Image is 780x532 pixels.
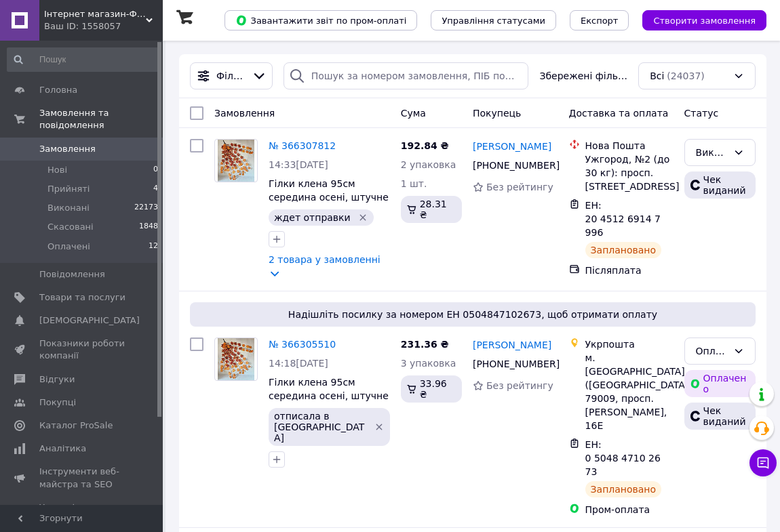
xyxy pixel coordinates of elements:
div: Післяплата [585,264,674,277]
span: Відгуки [39,373,75,386]
span: 14:18[DATE] [269,358,328,369]
img: Фото товару [218,140,254,182]
div: Заплановано [585,242,662,258]
div: м. [GEOGRAPHIC_DATA] ([GEOGRAPHIC_DATA].), 79009, просп. [PERSON_NAME], 16Е [585,351,674,432]
span: Скасовані [47,221,94,233]
span: Покупець [473,108,521,119]
span: Покупці [39,396,76,409]
span: Аналітика [39,443,86,455]
span: Управління сайтом [39,502,125,526]
a: № 366305510 [269,339,336,350]
span: Без рейтингу [486,182,553,192]
span: Замовлення та повідомлення [39,107,163,131]
span: Нові [47,164,67,176]
span: Каталог ProSale [39,420,113,432]
button: Управління статусами [431,10,556,30]
span: Без рейтингу [486,380,553,391]
span: Інструменти веб-майстра та SEO [39,466,125,490]
span: 1848 [139,221,158,233]
div: Заплановано [585,481,662,497]
span: Головна [39,84,77,96]
span: (24037) [667,70,704,81]
div: Оплачено [684,370,756,397]
span: 2 упаковка [401,159,456,170]
span: 231.36 ₴ [401,339,449,350]
div: 28.31 ₴ [401,196,462,223]
div: Пром-оплата [585,503,674,516]
button: Експорт [570,10,629,30]
a: [PERSON_NAME] [473,338,551,352]
div: Виконано [696,145,728,160]
a: Фото товару [214,139,258,182]
span: Показники роботи компанії [39,337,125,362]
button: Завантажити звіт по пром-оплаті [225,10,417,30]
span: Замовлення [214,108,275,119]
div: Нова Пошта [585,139,674,152]
span: ЕН: 20 4512 6914 7996 [585,200,661,238]
span: 14:33[DATE] [269,159,328,170]
div: Чек виданий [684,403,756,430]
span: Завантажити звіт по пром-оплаті [235,14,406,26]
svg: Видалити мітку [374,422,385,432]
span: ЕН: 0 5048 4710 2673 [585,439,661,477]
span: Товари та послуги [39,291,125,304]
button: Чат з покупцем [749,449,777,476]
a: 2 товара у замовленні [269,254,381,265]
div: 33.96 ₴ [401,375,462,403]
input: Пошук [7,47,159,72]
span: 1 шт. [401,178,427,189]
div: Ужгород, №2 (до 30 кг): просп. [STREET_ADDRESS] [585,152,674,193]
a: Гілки клена 95см середина осені, штучне осіннє листя, 1 уп-5 гілок (помаранчеві з жовтим листя кл... [269,377,389,442]
div: Чек виданий [684,171,756,199]
span: 22173 [134,202,158,214]
div: Оплачено [696,344,728,359]
span: Фільтри [216,69,246,83]
svg: Видалити мітку [357,212,368,223]
span: [PHONE_NUMBER] [473,359,560,369]
span: [PHONE_NUMBER] [473,160,560,171]
span: Надішліть посилку за номером ЕН 0504847102673, щоб отримати оплату [195,308,750,321]
span: Інтернет магазин-Фантастичний букет [44,8,146,20]
a: [PERSON_NAME] [473,140,551,153]
img: Фото товару [218,338,254,380]
span: Повідомлення [39,268,105,281]
span: Cума [401,108,426,119]
span: [DEMOGRAPHIC_DATA] [39,314,140,327]
span: Створити замовлення [653,16,756,26]
div: Укрпошта [585,337,674,351]
span: 4 [153,183,158,195]
span: 12 [149,241,158,253]
span: Замовлення [39,143,96,155]
span: Статус [684,108,719,119]
a: № 366307812 [269,140,336,151]
span: Доставка та оплата [569,108,669,119]
span: 192.84 ₴ [401,140,449,151]
span: Збережені фільтри: [539,69,627,83]
span: Виконані [47,202,90,214]
span: Експорт [581,16,619,26]
span: Оплачені [47,241,90,253]
span: ждет отправки [274,212,351,223]
a: Фото товару [214,337,258,381]
span: 0 [153,164,158,176]
button: Створити замовлення [642,10,766,30]
div: Ваш ID: 1558057 [44,20,163,33]
span: Всі [650,69,664,83]
a: Створити замовлення [629,14,766,25]
input: Пошук за номером замовлення, ПІБ покупця, номером телефону, Email, номером накладної [284,62,529,89]
a: Гілки клена 95см середина осені, штучне осіннє листя, 1 уп-5 гілок (помаранчеві з жовтим листя кл... [269,178,389,243]
span: Прийняті [47,183,90,195]
span: отписала в [GEOGRAPHIC_DATA] [274,411,366,443]
span: 3 упаковка [401,358,456,369]
span: Управління статусами [442,16,545,26]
